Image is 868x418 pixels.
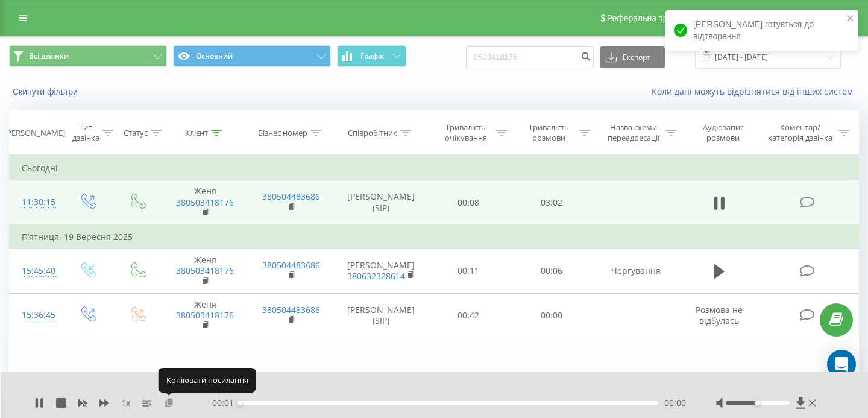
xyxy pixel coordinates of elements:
[765,122,835,143] div: Коментар/категорія дзвінка
[827,350,856,379] div: Open Intercom Messenger
[10,156,859,180] td: Сьогодні
[262,259,320,271] a: 380504483686
[360,52,384,60] span: Графік
[4,128,65,138] div: [PERSON_NAME]
[347,270,405,282] a: 380632328614
[335,180,427,225] td: [PERSON_NAME] (SIP)
[121,397,130,409] span: 1 x
[159,368,256,392] div: Копіювати посилання
[755,401,760,405] div: Accessibility label
[427,293,511,338] td: 00:42
[162,249,248,294] td: Женя
[510,180,593,225] td: 03:02
[162,293,248,338] td: Женя
[600,46,665,68] button: Експорт
[510,249,593,294] td: 00:06
[593,249,679,294] td: Чергування
[9,86,84,97] button: Скинути фільтри
[348,128,397,138] div: Співробітник
[607,13,696,23] span: Реферальна програма
[604,122,662,143] div: Назва схеми переадресації
[162,180,248,225] td: Женя
[176,309,234,321] a: 380503418176
[10,225,859,249] td: П’ятниця, 19 Вересня 2025
[185,128,208,138] div: Клієнт
[262,304,320,315] a: 380504483686
[258,128,307,138] div: Бізнес номер
[173,45,331,67] button: Основний
[652,86,859,97] a: Коли дані можуть відрізнятися вiд інших систем
[22,259,51,283] div: 15:45:40
[337,45,406,67] button: Графік
[335,249,427,294] td: [PERSON_NAME]
[664,397,686,409] span: 00:00
[176,197,234,208] a: 380503418176
[427,180,511,225] td: 00:08
[237,401,242,405] div: Accessibility label
[209,397,240,409] span: - 00:01
[29,51,69,61] span: Всі дзвінки
[262,191,320,202] a: 380504483686
[846,13,855,25] button: close
[22,191,51,214] div: 11:30:15
[690,122,756,143] div: Аудіозапис розмови
[438,122,494,143] div: Тривалість очікування
[9,45,167,67] button: Всі дзвінки
[335,293,427,338] td: [PERSON_NAME] (SIP)
[22,303,51,327] div: 15:36:45
[521,122,576,143] div: Тривалість розмови
[176,265,234,276] a: 380503418176
[72,122,99,143] div: Тип дзвінка
[696,304,743,326] span: Розмова не відбулась
[466,46,594,68] input: Пошук за номером
[124,128,148,138] div: Статус
[510,293,593,338] td: 00:00
[665,10,858,51] div: [PERSON_NAME] готується до відтворення
[427,249,511,294] td: 00:11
